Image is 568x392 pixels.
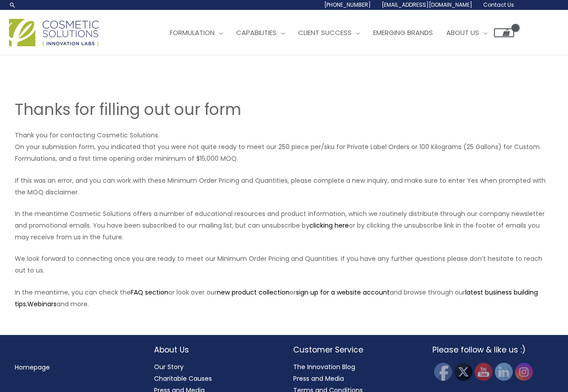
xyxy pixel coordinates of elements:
img: Twitter [454,363,472,381]
span: About Us [446,28,479,37]
nav: Site Navigation [156,19,514,46]
span: [EMAIL_ADDRESS][DOMAIN_NAME] [382,1,472,9]
span: Contact Us [483,1,514,9]
a: Press and Media [293,374,344,383]
a: Client Success [291,19,366,46]
h2: Please follow & like us :) [432,344,554,356]
a: new product collection [217,288,290,297]
a: Charitable Causes [154,374,212,383]
h2: About Us [154,344,275,356]
a: About Us [440,19,494,46]
span: [PHONE_NUMBER] [324,1,371,9]
p: Thank you for contacting Cosmetic Solutions. On your submission form, you indicated that you were... [15,129,554,164]
img: Cosmetic Solutions Logo [9,19,99,46]
h1: Thanks for filling out our form [15,98,554,120]
a: View Shopping Cart, empty [494,28,514,37]
a: Emerging Brands [366,19,440,46]
a: Formulation [163,19,229,46]
a: Homepage [15,363,50,372]
span: Formulation [170,28,215,37]
img: Facebook [434,363,452,381]
a: FAQ section [131,288,168,297]
span: Client Success [298,28,352,37]
h2: Customer Service [293,344,414,356]
a: Capabilities [229,19,291,46]
p: If this was an error, and you can work with these Minimum Order Pricing and Quantities, please co... [15,175,554,198]
p: In the meantime Cosmetic Solutions offers a number of educational resources and product informati... [15,208,554,243]
a: The Innovation Blog [293,362,355,371]
a: Search icon link [9,1,16,9]
a: latest business building tips [15,288,538,308]
span: Capabilities [236,28,277,37]
span: Emerging Brands [373,28,433,37]
a: Webinars [27,300,57,308]
p: We look forward to connecting once you are ready to meet our Minimum Order Pricing and Quantities... [15,253,554,276]
a: Our Story [154,362,184,371]
p: In the meantime, you can check the or look over our or and browse through our , and more. [15,286,554,310]
a: clicking here [309,221,349,230]
a: sign up for a website account [296,288,390,297]
nav: Menu [15,361,136,373]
